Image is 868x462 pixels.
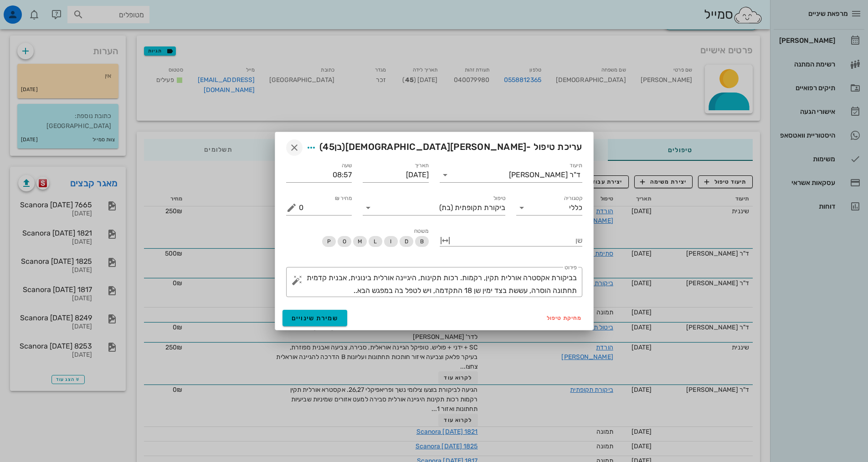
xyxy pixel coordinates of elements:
[565,264,577,271] label: פירוט
[342,236,346,247] span: O
[327,236,330,247] span: P
[439,204,453,212] span: (בת)
[357,236,362,247] span: M
[414,228,428,234] span: משטח
[374,236,377,247] span: L
[319,141,345,152] span: (בן )
[404,236,408,247] span: D
[509,171,580,179] div: ד"ר [PERSON_NAME]
[342,162,352,169] label: שעה
[323,141,334,152] span: 45
[292,314,339,322] span: שמירת שינויים
[493,195,505,202] label: טיפול
[282,310,348,326] button: שמירת שינויים
[420,236,423,247] span: B
[335,195,352,202] label: מחיר ₪
[345,141,527,152] span: [PERSON_NAME][DEMOGRAPHIC_DATA]
[547,315,582,321] span: מחיקת טיפול
[564,195,582,202] label: קטגוריה
[303,139,582,156] span: עריכת טיפול -
[570,162,582,169] label: תיעוד
[440,168,582,182] div: תיעודד"ר [PERSON_NAME]
[286,202,297,213] button: מחיר ₪ appended action
[455,204,505,212] span: ביקורת תקופתית
[414,162,429,169] label: תאריך
[390,236,391,247] span: I
[543,312,586,324] button: מחיקת טיפול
